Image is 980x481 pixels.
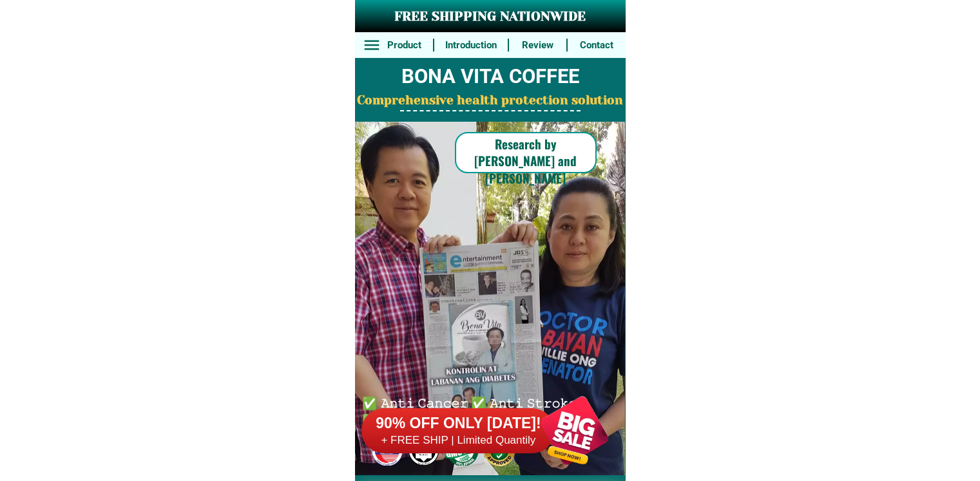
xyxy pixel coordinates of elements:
[355,7,626,26] h3: FREE SHIPPING NATIONWIDE
[361,433,555,448] h6: + FREE SHIP | Limited Quantily
[575,38,619,53] h6: Contact
[516,38,560,53] h6: Review
[361,414,555,433] h6: 90% OFF ONLY [DATE]!
[441,38,501,53] h6: Introduction
[382,38,426,53] h6: Product
[455,135,597,187] h6: Research by [PERSON_NAME] and [PERSON_NAME]
[355,91,626,110] h2: Comprehensive health protection solution
[355,62,626,92] h2: BONA VITA COFFEE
